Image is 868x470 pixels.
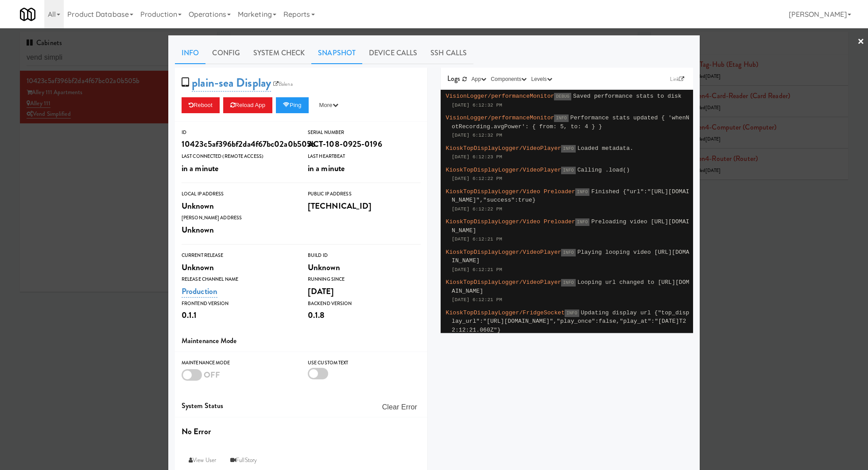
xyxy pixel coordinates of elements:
span: Loaded metadata. [577,145,633,152]
span: INFO [575,188,589,196]
button: App [469,75,489,84]
div: 10423c5af396bf2da4f67bc02a0b505b [182,137,294,152]
span: KioskTopDisplayLogger/FridgeSocket [446,310,565,316]
span: [DATE] 6:12:23 PM [452,154,502,160]
button: Clear Error [379,399,421,415]
button: Ping [276,97,309,113]
span: [DATE] 6:12:32 PM [452,103,502,108]
button: More [312,97,345,113]
span: INFO [554,115,568,122]
span: [DATE] 6:12:21 PM [452,267,502,272]
span: INFO [561,279,575,287]
a: Snapshot [311,42,362,64]
a: Production [182,285,217,298]
div: Unknown [182,222,294,237]
a: SSH Calls [424,42,473,64]
span: Saved performance stats to disk [573,93,682,99]
button: Levels [529,75,554,84]
span: [DATE] [308,285,334,297]
span: [DATE] 6:12:22 PM [452,176,502,181]
span: KioskTopDisplayLogger/VideoPlayer [446,145,562,152]
span: Updating display url {"top_display_url":"[URL][DOMAIN_NAME]","play_once":false,"play_at":"[DATE]T... [452,310,690,333]
span: VisionLogger/performanceMonitor [446,93,554,99]
div: Last Heartbeat [308,152,421,161]
div: ID [182,128,294,137]
span: INFO [561,145,575,153]
span: INFO [561,167,575,174]
a: Balena [271,80,295,88]
span: Maintenance Mode [182,336,237,346]
a: Link [668,75,686,84]
div: ACT-108-0925-0196 [308,137,421,152]
div: Unknown [308,260,421,275]
span: Performance stats updated { 'whenNotRecording.avgPower': { from: 5, to: 4 } } [452,115,690,130]
div: Unknown [182,199,294,214]
div: Serial Number [308,128,421,137]
div: Public IP Address [308,190,421,199]
span: KioskTopDisplayLogger/Video Preloader [446,188,575,195]
a: FullStory [223,452,264,468]
span: Preloading video [URL][DOMAIN_NAME] [452,218,690,234]
div: [PERSON_NAME] Address [182,214,294,222]
div: Maintenance Mode [182,359,294,367]
div: Last Connected (Remote Access) [182,152,294,161]
span: KioskTopDisplayLogger/VideoPlayer [446,249,562,256]
div: Frontend Version [182,299,294,308]
span: VisionLogger/performanceMonitor [446,115,554,121]
div: 0.1.1 [182,308,294,323]
div: [TECHNICAL_ID] [308,199,421,214]
button: Reboot [182,97,220,113]
img: Micromart [20,7,35,22]
span: INFO [565,310,579,317]
span: in a minute [182,162,218,174]
a: Config [205,42,247,64]
span: [DATE] 6:12:21 PM [452,297,502,302]
span: [DATE] 6:12:22 PM [452,206,502,212]
span: in a minute [308,162,345,174]
div: 0.1.8 [308,308,421,323]
span: [DATE] 6:12:21 PM [452,237,502,242]
a: × [857,28,864,56]
div: Running Since [308,275,421,284]
a: View User [182,452,223,468]
span: KioskTopDisplayLogger/VideoPlayer [446,167,562,173]
span: Looping url changed to [URL][DOMAIN_NAME] [452,279,690,294]
div: Current Release [182,251,294,260]
div: No Error [182,424,421,439]
button: Components [488,75,529,84]
span: INFO [561,249,575,256]
button: Reload App [223,97,272,113]
a: Device Calls [362,42,424,64]
span: DEBUG [554,93,571,100]
span: [DATE] 6:12:32 PM [452,133,502,138]
a: System Check [247,42,311,64]
span: System Status [182,401,223,411]
div: Backend Version [308,299,421,308]
div: Build Id [308,251,421,260]
div: Local IP Address [182,190,294,199]
div: Unknown [182,260,294,275]
span: OFF [204,369,220,381]
span: KioskTopDisplayLogger/Video Preloader [446,218,575,225]
span: KioskTopDisplayLogger/VideoPlayer [446,279,562,286]
span: Calling .load() [577,167,630,173]
div: Release Channel Name [182,275,294,284]
a: Info [175,42,205,64]
span: INFO [575,218,589,226]
span: Playing looping video [URL][DOMAIN_NAME] [452,249,690,264]
div: Use Custom Text [308,359,421,367]
a: plain-sea Display [192,74,271,92]
span: Logs [447,73,460,84]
